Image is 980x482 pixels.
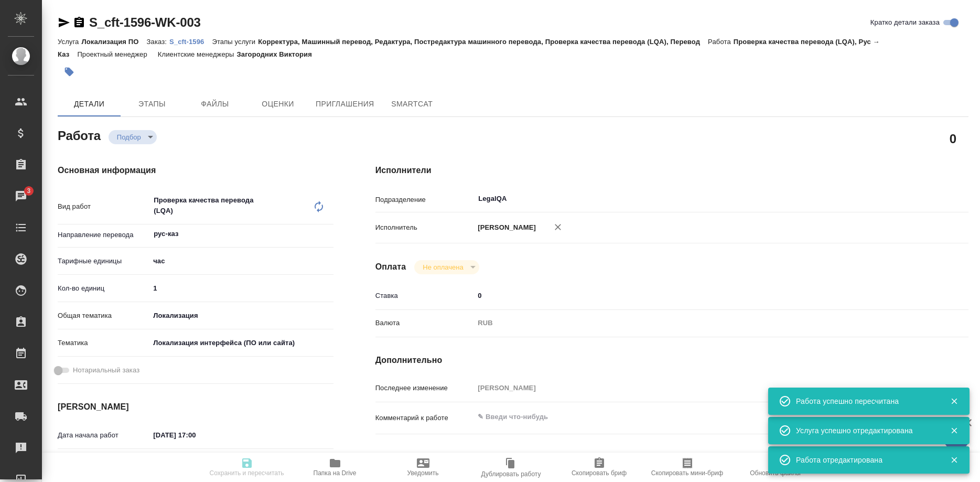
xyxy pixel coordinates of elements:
span: Этапы [127,98,177,111]
span: Папка на Drive [314,469,357,477]
p: Клиентские менеджеры [158,50,237,58]
p: Валюта [375,318,475,328]
button: Закрыть [943,455,965,465]
h2: Работа [58,125,101,144]
span: Дублировать работу [481,470,541,478]
p: Последнее изменение [375,383,475,393]
p: S_cft-1596 [169,38,212,46]
p: Этапы услуги [212,38,258,46]
p: [PERSON_NAME] [474,222,536,233]
input: ✎ Введи что-нибудь [474,288,919,303]
p: Работа [708,38,734,46]
span: Скопировать мини-бриф [651,469,723,477]
p: Подразделение [375,195,475,205]
button: Скопировать мини-бриф [643,453,731,482]
div: Локализация интерфейса (ПО или сайта) [149,334,333,352]
h4: Оплата [375,261,406,273]
button: Open [913,198,916,200]
button: Добавить тэг [58,60,81,83]
span: Кратко детали заказа [870,17,940,28]
a: S_cft-1596-WK-003 [89,15,201,29]
p: Кол-во единиц [58,283,149,294]
button: Скопировать ссылку для ЯМессенджера [58,16,70,29]
p: Направление перевода [58,230,149,240]
p: Вид работ [58,201,149,212]
span: Уведомить [407,469,439,477]
h4: [PERSON_NAME] [58,401,333,413]
span: Обновить файлы [750,469,801,477]
p: Ставка [375,291,475,301]
div: Работа отредактирована [796,455,934,465]
span: Файлы [190,98,240,111]
span: Приглашения [316,98,374,111]
h4: Исполнители [375,164,968,177]
button: Скопировать ссылку [73,16,85,29]
a: S_cft-1596 [169,37,212,46]
h4: Дополнительно [375,354,968,367]
div: RUB [474,314,919,332]
p: Корректура, Машинный перевод, Редактура, Постредактура машинного перевода, Проверка качества пере... [258,38,708,46]
h4: Основная информация [58,164,333,177]
button: Дублировать работу [467,453,555,482]
span: Оценки [253,98,303,111]
button: Обновить файлы [731,453,820,482]
p: Дата начала работ [58,430,149,441]
button: Сохранить и пересчитать [203,453,291,482]
p: Заказ: [147,38,169,46]
p: Комментарий к работе [375,413,475,423]
div: Работа успешно пересчитана [796,396,934,406]
button: Уведомить [379,453,467,482]
p: Проектный менеджер [77,50,149,58]
button: Удалить исполнителя [546,216,569,239]
input: Пустое поле [474,380,919,395]
input: ✎ Введи что-нибудь [149,427,241,443]
p: Тематика [58,338,149,348]
div: час [149,252,333,270]
div: Подбор [414,260,479,274]
button: Подбор [114,133,144,142]
div: Услуга успешно отредактирована [796,425,934,436]
span: SmartCat [387,98,437,111]
button: Open [328,233,330,235]
span: Нотариальный заказ [73,365,139,376]
button: Папка на Drive [291,453,379,482]
h2: 0 [950,130,956,147]
p: Исполнитель [375,222,475,233]
button: Закрыть [943,397,965,406]
span: Сохранить и пересчитать [210,469,284,477]
button: Скопировать бриф [555,453,643,482]
p: Загородних Виктория [237,50,320,58]
textarea: /Clients/cft/Orders/S_cft-1596/LQA/S_cft-1596-WK-003 [474,448,919,466]
span: Скопировать бриф [572,469,627,477]
p: Услуга [58,38,81,46]
div: Локализация [149,307,333,325]
p: Тарифные единицы [58,256,149,266]
p: Локализация ПО [81,38,146,46]
button: Не оплачена [419,263,466,272]
span: 3 [20,186,37,196]
a: 3 [3,183,39,209]
span: Детали [64,98,114,111]
div: Подбор [109,130,157,144]
p: Общая тематика [58,310,149,321]
input: ✎ Введи что-нибудь [149,281,333,296]
button: Закрыть [943,426,965,435]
